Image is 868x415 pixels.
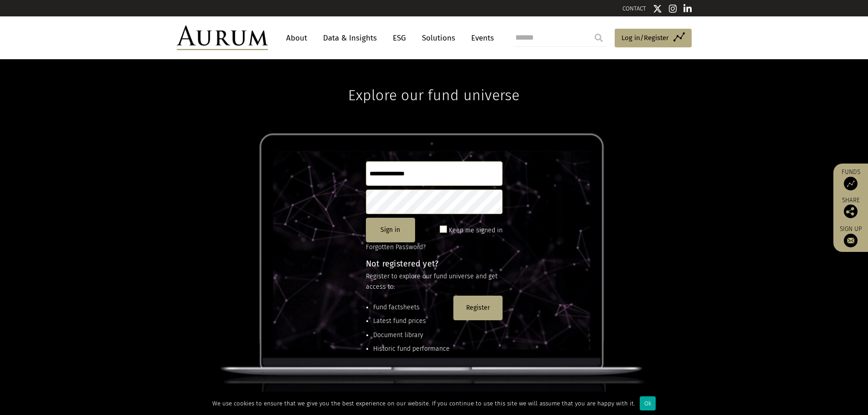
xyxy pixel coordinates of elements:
a: Data & Insights [318,30,381,46]
h1: Explore our fund universe [348,59,519,104]
li: Latest fund prices [373,316,450,326]
img: Share this post [844,205,858,218]
a: About [282,30,312,46]
h4: Not registered yet? [366,260,503,268]
button: Sign in [366,218,415,242]
a: Forgotten Password? [366,243,426,251]
a: Funds [838,168,863,190]
img: Access Funds [844,177,858,190]
img: Aurum [177,26,268,50]
span: Log in/Register [621,32,669,43]
div: Share [838,197,863,218]
p: Register to explore our fund universe and get access to: [366,272,503,292]
input: Submit [590,29,608,47]
li: Fund factsheets [373,302,450,313]
button: Register [453,296,503,320]
img: Instagram icon [669,4,677,13]
li: Historic fund performance [373,344,450,354]
img: Twitter icon [653,4,662,13]
a: Log in/Register [615,29,692,48]
label: Keep me signed in [449,225,503,236]
a: Sign up [838,225,863,247]
a: Solutions [417,30,460,46]
div: Ok [640,396,656,410]
a: CONTACT [622,5,646,12]
a: Events [467,30,494,46]
img: Sign up to our newsletter [844,234,858,247]
img: Linkedin icon [683,4,692,13]
a: ESG [388,30,411,46]
li: Document library [373,330,450,340]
